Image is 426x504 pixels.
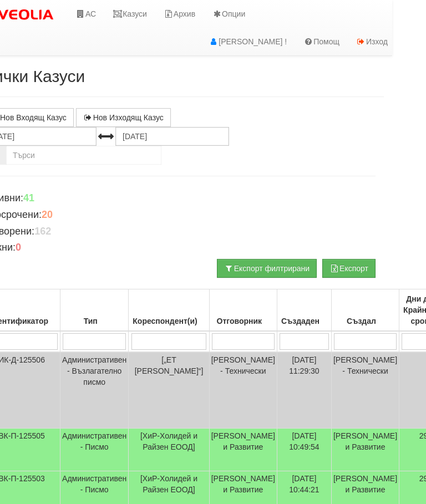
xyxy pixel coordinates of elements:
[140,431,197,451] span: [ХиР-Холидей и Райзен ЕООД]
[322,259,376,278] button: Експорт
[277,289,331,332] th: Създаден: No sort applied, activate to apply an ascending sort
[135,355,204,375] span: [„ЕТ [PERSON_NAME]“]
[76,108,171,127] a: Нов Изходящ Казус
[211,313,275,329] div: Отговорник
[129,289,209,332] th: Кореспондент(и): No sort applied, activate to apply an ascending sort
[348,28,396,55] a: Изход
[60,429,129,471] td: Административен - Писмо
[62,313,126,329] div: Тип
[42,209,53,220] b: 20
[209,352,277,429] td: [PERSON_NAME] - Технически
[23,192,34,203] b: 41
[209,429,277,471] td: [PERSON_NAME] и Развитие
[331,429,399,471] td: [PERSON_NAME] и Развитие
[6,146,161,165] input: Търсене по Идентификатор, Бл/Вх/Ап, Тип, Описание, Моб. Номер, Имейл, Файл, Коментар,
[200,28,295,55] a: [PERSON_NAME] !
[140,474,197,494] span: [ХиР-Холидей и Райзен ЕООД]
[333,313,397,329] div: Създал
[295,28,348,55] a: Помощ
[277,352,331,429] td: [DATE] 11:29:30
[60,289,129,332] th: Тип: No sort applied, activate to apply an ascending sort
[209,289,277,332] th: Отговорник: No sort applied, activate to apply an ascending sort
[16,242,21,253] b: 0
[60,352,129,429] td: Административен - Възлагателно писмо
[130,313,207,329] div: Кореспондент(и)
[331,352,399,429] td: [PERSON_NAME] - Технически
[279,313,329,329] div: Създаден
[331,289,399,332] th: Създал: No sort applied, activate to apply an ascending sort
[34,226,51,237] b: 162
[217,259,317,278] button: Експорт филтрирани
[277,429,331,471] td: [DATE] 10:49:54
